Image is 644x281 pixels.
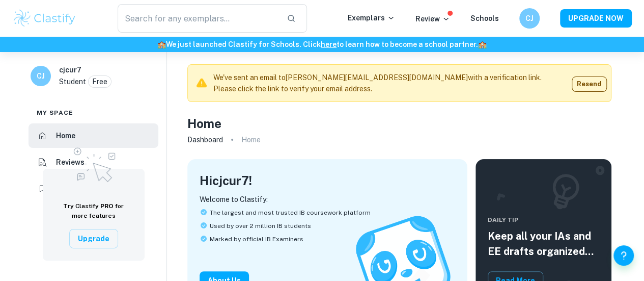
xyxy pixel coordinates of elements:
[415,13,450,24] p: Review
[613,245,634,266] button: Help and Feedback
[488,228,599,259] h5: Keep all your IAs and EE drafts organized and dated
[524,13,536,24] h6: CJ
[29,123,158,148] a: Home
[210,208,371,217] span: The largest and most trusted IB coursework platform
[55,201,132,221] h6: Try Clastify for more features
[157,40,166,48] span: 🏫
[92,76,107,87] p: Free
[118,4,278,33] input: Search for any exemplars...
[29,150,158,174] a: Reviews
[470,14,499,22] a: Schools
[35,70,47,82] h6: CJ
[572,76,607,92] button: Resend
[59,64,81,75] h6: cjcur7
[2,39,642,50] h6: We just launched Clastify for Schools. Click to learn how to become a school partner.
[12,8,77,29] img: Clastify logo
[488,215,599,224] span: Daily Tip
[519,8,540,29] button: CJ
[59,76,86,87] p: Student
[100,202,114,210] span: PRO
[210,221,311,231] span: Used by over 2 million IB students
[56,130,75,141] h6: Home
[560,9,632,28] button: UPGRADE NOW
[200,171,252,190] h4: Hi cjcur7 !
[213,72,564,94] p: We've sent an email to [PERSON_NAME][EMAIL_ADDRESS][DOMAIN_NAME] with a verification link. Please...
[56,157,85,168] h6: Reviews
[69,229,118,248] button: Upgrade
[241,134,261,145] p: Home
[200,194,455,205] p: Welcome to Clastify:
[348,12,395,23] p: Exemplars
[478,40,487,48] span: 🏫
[187,133,223,147] a: Dashboard
[321,40,337,48] a: here
[68,141,119,185] img: Upgrade to Pro
[37,108,73,117] span: My space
[210,235,303,244] span: Marked by official IB Examiners
[187,114,221,133] h4: Home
